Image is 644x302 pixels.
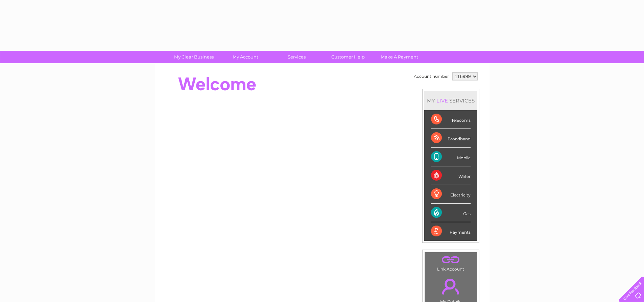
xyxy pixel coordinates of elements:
div: MY SERVICES [424,91,477,110]
div: Electricity [431,185,471,204]
div: Mobile [431,148,471,166]
a: My Clear Business [166,51,222,63]
div: Gas [431,204,471,222]
a: . [427,254,475,266]
a: . [427,275,475,298]
td: Account number [412,71,451,82]
a: Customer Help [320,51,376,63]
div: Water [431,166,471,185]
div: LIVE [435,97,449,104]
div: Payments [431,222,471,240]
td: Link Account [425,252,477,273]
a: Services [269,51,325,63]
a: Make A Payment [372,51,427,63]
a: My Account [217,51,273,63]
div: Broadband [431,129,471,147]
div: Telecoms [431,110,471,129]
